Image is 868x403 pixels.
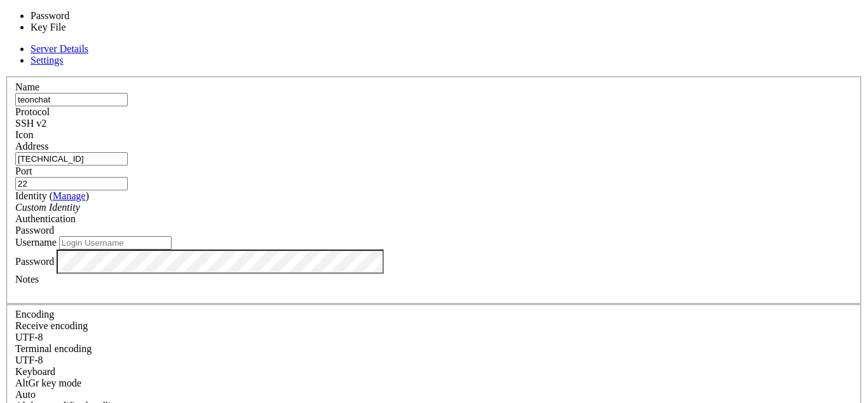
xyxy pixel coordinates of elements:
span: Password [15,225,54,236]
label: The default terminal encoding. ISO-2022 enables character map translations (like graphics maps). ... [15,343,92,354]
i: Custom Identity [15,202,80,213]
label: Password [15,255,54,266]
input: Port Number [15,177,128,190]
a: Server Details [31,43,88,54]
span: ( ) [50,190,89,201]
label: Set the expected encoding for data received from the host. If the encodings do not match, visual ... [15,320,88,331]
li: Key File [31,22,132,33]
label: Username [15,237,57,248]
li: Password [31,10,132,22]
span: UTF-8 [15,332,43,343]
div: UTF-8 [15,332,853,343]
input: Login Username [59,236,172,250]
label: Port [15,166,32,176]
label: Keyboard [15,366,55,377]
label: Notes [15,274,39,285]
span: UTF-8 [15,355,43,365]
div: UTF-8 [15,355,853,366]
label: Icon [15,129,33,140]
div: Password [15,225,853,236]
label: Encoding [15,309,54,320]
div: Custom Identity [15,202,853,213]
span: Auto [15,389,36,400]
div: SSH v2 [15,118,853,129]
input: Host Name or IP [15,152,128,166]
label: Set the expected encoding for data received from the host. If the encodings do not match, visual ... [15,378,81,388]
input: Server Name [15,93,128,106]
a: Manage [53,190,86,201]
label: Authentication [15,213,76,224]
label: Name [15,81,39,92]
label: Protocol [15,106,50,117]
a: Settings [31,55,64,66]
label: Identity [15,190,89,201]
div: Auto [15,389,853,400]
span: SSH v2 [15,118,46,129]
label: Address [15,141,48,152]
